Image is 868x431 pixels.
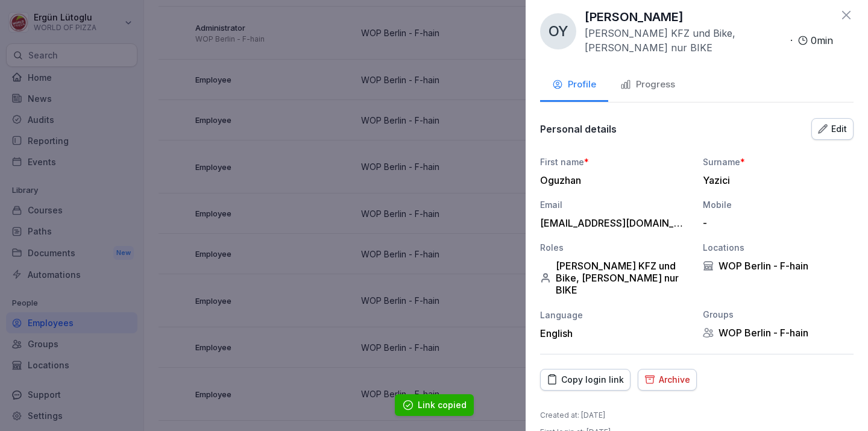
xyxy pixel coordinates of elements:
[540,260,691,296] div: [PERSON_NAME] KFZ und Bike, [PERSON_NAME] nur BIKE
[540,156,691,168] div: First name
[703,198,854,211] div: Mobile
[540,198,691,211] div: Email
[703,327,854,339] div: WOP Berlin - F-hain
[540,327,691,339] div: English
[703,260,854,272] div: WOP Berlin - F-hain
[620,78,675,92] div: Progress
[644,373,690,386] div: Archive
[703,217,848,229] div: -
[811,118,854,140] button: Edit
[703,308,854,321] div: Groups
[540,13,576,49] div: OY
[703,174,848,186] div: Yazici
[547,373,624,386] div: Copy login link
[811,33,833,48] p: 0 min
[585,26,785,55] p: [PERSON_NAME] KFZ und Bike, [PERSON_NAME] nur BIKE
[418,399,467,411] div: Link copied
[540,174,685,186] div: Oguzhan
[540,69,608,102] button: Profile
[585,26,833,55] div: ·
[540,369,631,391] button: Copy login link
[540,123,617,135] p: Personal details
[540,309,691,321] div: Language
[540,410,605,421] p: Created at : [DATE]
[540,217,685,229] div: [EMAIL_ADDRESS][DOMAIN_NAME]
[703,156,854,168] div: Surname
[585,8,684,26] p: [PERSON_NAME]
[608,69,687,102] button: Progress
[703,241,854,254] div: Locations
[552,78,596,92] div: Profile
[818,122,847,136] div: Edit
[540,241,691,254] div: Roles
[638,369,697,391] button: Archive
